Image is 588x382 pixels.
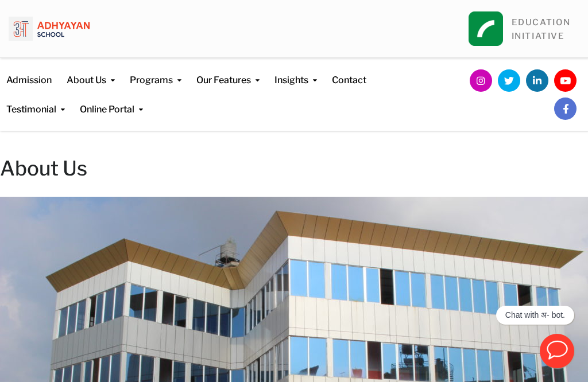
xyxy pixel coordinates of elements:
a: EDUCATIONINITIATIVE [512,17,571,41]
a: Our Features [196,58,260,87]
a: Online Portal [80,87,143,116]
a: Contact [332,58,366,87]
a: Programs [130,58,181,87]
a: Insights [274,58,317,87]
a: Admission [6,58,52,87]
a: About Us [67,58,115,87]
img: logo [9,9,90,49]
img: square_leapfrog [469,11,503,46]
p: Chat with अ- bot. [505,310,565,320]
a: Testimonial [6,87,65,116]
